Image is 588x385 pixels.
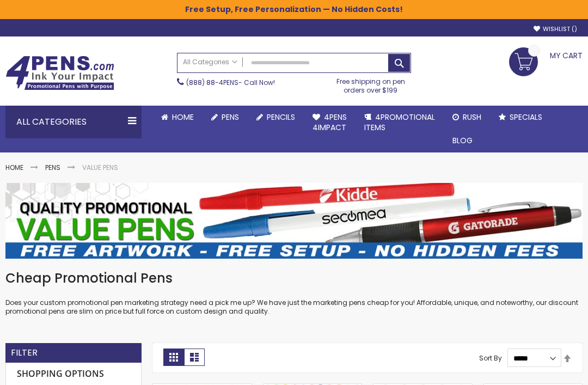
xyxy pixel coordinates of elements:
[5,270,583,316] div: Does your custom promotional pen marketing strategy need a pick me up? We have just the marketing...
[163,349,184,366] strong: Grid
[444,129,481,152] a: Blog
[313,112,347,133] span: 4Pens 4impact
[152,106,203,129] a: Home
[330,73,411,95] div: Free shipping on pen orders over $199
[479,353,502,363] label: Sort By
[364,112,435,133] span: 4PROMOTIONAL ITEMS
[82,163,118,172] strong: Value Pens
[5,106,142,138] div: All Categories
[186,78,275,87] span: - Call Now!
[203,106,248,129] a: Pens
[5,183,583,259] img: Value Pens
[452,135,473,146] span: Blog
[5,56,114,90] img: 4Pens Custom Pens and Promotional Products
[5,270,583,287] h1: Cheap Promotional Pens
[356,106,444,139] a: 4PROMOTIONALITEMS
[183,58,237,66] span: All Categories
[45,163,60,172] a: Pens
[510,112,542,123] span: Specials
[463,112,481,123] span: Rush
[11,347,38,359] strong: Filter
[444,106,490,129] a: Rush
[177,53,243,71] a: All Categories
[248,106,304,129] a: Pencils
[304,106,356,139] a: 4Pens4impact
[5,163,23,172] a: Home
[222,112,239,123] span: Pens
[186,78,238,87] a: (888) 88-4PENS
[490,106,551,129] a: Specials
[172,112,194,123] span: Home
[534,25,577,33] a: Wishlist
[267,112,295,123] span: Pencils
